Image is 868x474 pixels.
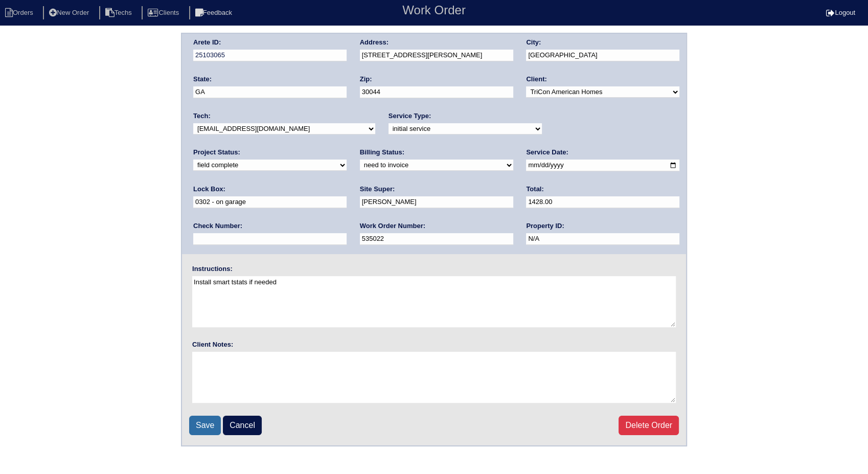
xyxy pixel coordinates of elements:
label: Tech: [193,111,211,121]
li: Techs [99,6,140,20]
label: City: [526,38,541,47]
textarea: Install smart tstats if needed [192,276,676,327]
a: Logout [826,9,855,16]
input: Enter a location [360,50,513,61]
label: Client Notes: [192,340,233,349]
label: Project Status: [193,148,240,157]
label: Arete ID: [193,38,221,47]
li: Clients [142,6,187,20]
a: Clients [142,9,187,16]
a: Delete Order [619,416,679,435]
label: Lock Box: [193,185,225,194]
label: Total: [526,185,543,194]
label: State: [193,75,212,84]
label: Zip: [360,75,372,84]
label: Site Super: [360,185,395,194]
label: Property ID: [526,221,564,231]
li: New Order [43,6,97,20]
a: Techs [99,9,140,16]
label: Billing Status: [360,148,404,157]
label: Work Order Number: [360,221,425,231]
label: Address: [360,38,389,47]
label: Check Number: [193,221,242,231]
a: New Order [43,9,97,16]
label: Client: [526,75,546,84]
label: Service Type: [389,111,431,121]
label: Service Date: [526,148,568,157]
input: Save [189,416,221,435]
li: Feedback [189,6,240,20]
a: Cancel [223,416,262,435]
label: Instructions: [192,264,233,274]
